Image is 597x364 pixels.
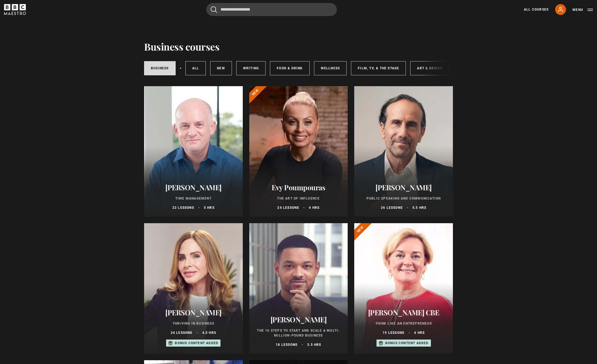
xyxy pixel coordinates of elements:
a: New [210,61,232,75]
h2: [PERSON_NAME] CBE [361,308,446,317]
p: Public Speaking and Communication [361,196,446,201]
h1: Business courses [144,41,219,52]
a: [PERSON_NAME] Time Management 22 lessons 5 hrs [144,86,243,217]
h2: [PERSON_NAME] [256,315,341,324]
a: Business [144,61,176,75]
h2: [PERSON_NAME] [151,308,236,317]
p: Time Management [151,196,236,201]
a: Evy Poumpouras The Art of Influence 24 lessons 4 hrs New [249,86,348,217]
p: Bonus content added [175,341,218,346]
p: 4 hrs [414,330,425,335]
h2: [PERSON_NAME] [361,183,446,192]
p: Bonus content added [385,341,429,346]
a: [PERSON_NAME] CBE Think Like an Entrepreneur 19 lessons 4 hrs Bonus content added New [354,223,453,354]
p: 4.5 hrs [202,330,216,335]
input: Search [206,3,337,16]
a: Food & Drink [270,61,309,75]
a: All Courses [524,7,549,12]
a: Wellness [314,61,347,75]
button: Toggle navigation [573,7,593,13]
a: [PERSON_NAME] Public Speaking and Communication 26 lessons 5.5 hrs [354,86,453,217]
p: 24 lessons [277,205,299,210]
p: 3.5 hrs [307,342,321,347]
a: All [185,61,206,75]
p: 4 hrs [309,205,319,210]
button: Submit the search query [211,6,217,13]
h2: Evy Poumpouras [256,183,341,192]
p: The Art of Influence [256,196,341,201]
p: 22 lessons [172,205,194,210]
p: 26 lessons [381,205,403,210]
p: 18 lessons [276,342,297,347]
svg: BBC Maestro [4,4,26,15]
p: 5 hrs [204,205,214,210]
p: 24 lessons [171,330,192,335]
a: Art & Design [410,61,449,75]
p: 19 lessons [383,330,404,335]
a: [PERSON_NAME] Thriving in Business 24 lessons 4.5 hrs Bonus content added [144,223,243,354]
p: Think Like an Entrepreneur [361,321,446,326]
a: Film, TV, & The Stage [351,61,406,75]
p: The 16 Steps to Start and Scale a Multi-Million-Pound Business [256,328,341,338]
p: Thriving in Business [151,321,236,326]
a: [PERSON_NAME] The 16 Steps to Start and Scale a Multi-Million-Pound Business 18 lessons 3.5 hrs [249,223,348,354]
p: 5.5 hrs [412,205,426,210]
a: Writing [236,61,266,75]
h2: [PERSON_NAME] [151,183,236,192]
